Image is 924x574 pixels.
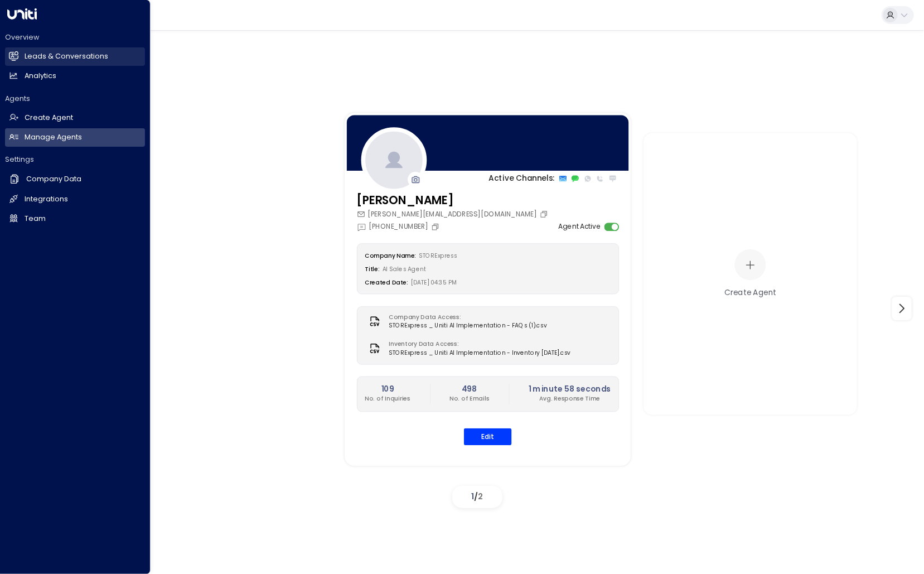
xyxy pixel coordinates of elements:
h2: Leads & Conversations [25,51,108,62]
h2: 1 minute 58 seconds [529,384,611,395]
h2: Analytics [25,71,56,81]
a: Team [5,210,145,228]
a: Leads & Conversations [5,47,145,66]
p: No. of Inquiries [365,395,410,404]
h2: Overview [5,32,145,42]
h2: 498 [449,384,489,395]
button: Copy [539,210,550,219]
label: Company Name: [365,252,416,260]
h2: Company Data [26,174,81,185]
h2: Settings [5,155,145,165]
span: AI Sales Agent [383,266,426,273]
div: [PERSON_NAME][EMAIL_ADDRESS][DOMAIN_NAME] [357,210,550,220]
label: Agent Active [559,222,601,232]
p: No. of Emails [449,395,489,404]
span: 2 [478,491,483,502]
span: [DATE] 04:35 PM [411,279,457,287]
a: Analytics [5,67,145,85]
span: 1 [471,491,474,502]
a: Manage Agents [5,128,145,147]
span: STORExpress _ Uniti AI Implementation - Inventory [DATE].csv [389,349,571,358]
p: Avg. Response Time [529,395,611,404]
button: Copy [431,223,442,231]
div: [PHONE_NUMBER] [357,222,442,232]
div: Create Agent [724,287,777,299]
span: STORExpress _ Uniti AI Implementation - FAQs (1).csv [389,322,547,331]
a: Company Data [5,170,145,189]
h2: Manage Agents [25,132,82,143]
label: Created Date: [365,279,408,287]
button: Edit [464,429,512,446]
label: Inventory Data Access: [389,340,566,349]
h2: Team [25,214,46,224]
span: STORExpress [419,252,457,260]
a: Integrations [5,190,145,209]
label: Title: [365,266,380,273]
div: / [452,486,502,508]
h2: Integrations [25,194,68,205]
h2: Create Agent [25,113,73,123]
a: Create Agent [5,109,145,127]
label: Company Data Access: [389,313,543,322]
p: Active Channels: [489,173,555,185]
h2: Agents [5,94,145,104]
h2: 109 [365,384,410,395]
h3: [PERSON_NAME] [357,192,550,210]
